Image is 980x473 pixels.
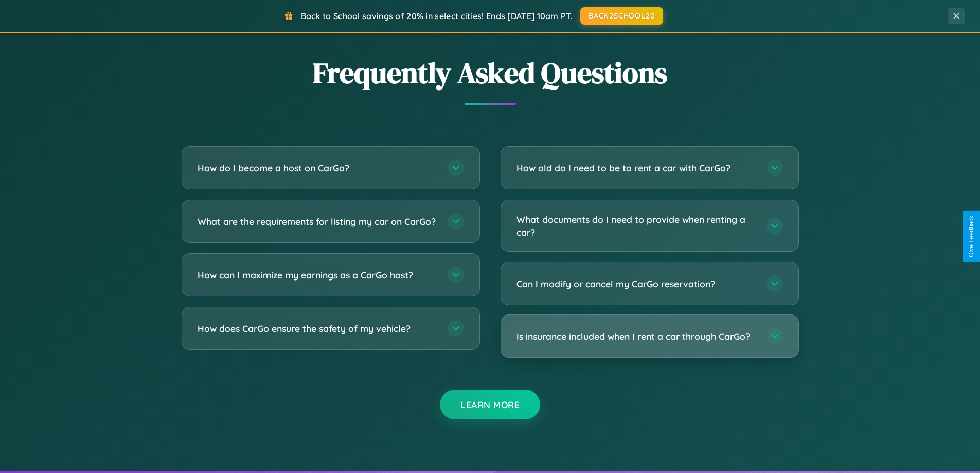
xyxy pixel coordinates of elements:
[516,330,756,343] h3: Is insurance included when I rent a car through CarGo?
[516,213,756,238] h3: What documents do I need to provide when renting a car?
[198,322,437,335] h3: How does CarGo ensure the safety of my vehicle?
[198,162,437,174] h3: How do I become a host on CarGo?
[198,269,437,282] h3: How can I maximize my earnings as a CarGo host?
[516,277,756,290] h3: Can I modify or cancel my CarGo reservation?
[580,7,663,25] button: BACK2SCHOOL20
[516,162,756,174] h3: How old do I need to be to rent a car with CarGo?
[440,390,540,419] button: Learn More
[301,11,573,21] span: Back to School savings of 20% in select cities! Ends [DATE] 10am PT.
[968,216,975,257] div: Give Feedback
[182,53,799,93] h2: Frequently Asked Questions
[198,215,437,228] h3: What are the requirements for listing my car on CarGo?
